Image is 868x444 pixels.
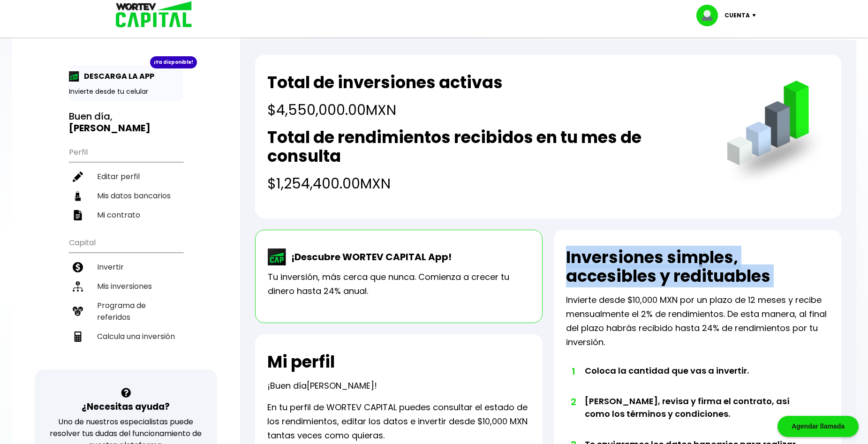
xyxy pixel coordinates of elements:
p: Invierte desde $10,000 MXN por un plazo de 12 meses y recibe mensualmente el 2% de rendimientos. ... [566,293,829,349]
p: En tu perfil de WORTEV CAPITAL puedes consultar el estado de los rendimientos, editar los datos e... [267,400,530,443]
img: app-icon [69,71,79,82]
ul: Perfil [69,142,183,225]
p: ¡Buen día ! [267,379,377,393]
h2: Total de inversiones activas [267,73,503,92]
a: Editar perfil [69,167,183,186]
p: Invierte desde tu celular [69,87,183,97]
p: DESCARGA LA APP [79,70,154,82]
img: editar-icon.952d3147.svg [73,172,83,182]
span: 1 [571,364,575,378]
h4: $1,254,400.00 MXN [267,173,708,194]
h4: $4,550,000.00 MXN [267,99,503,120]
img: calculadora-icon.17d418c4.svg [73,331,83,342]
a: Mi contrato [69,205,183,225]
h3: ¿Necesitas ayuda? [82,400,170,414]
div: ¡Ya disponible! [150,56,197,68]
a: Programa de referidos [69,296,183,327]
img: grafica.516fef24.png [723,81,829,187]
ul: Capital [69,232,183,369]
img: inversiones-icon.6695dc30.svg [73,281,83,292]
img: profile-image [696,5,725,26]
li: Coloca la cantidad que vas a invertir. [585,364,803,395]
img: datos-icon.10cf9172.svg [73,191,83,201]
a: Invertir [69,257,183,277]
b: [PERSON_NAME] [69,121,151,135]
h3: Buen día, [69,111,183,134]
a: Mis inversiones [69,277,183,296]
p: Tu inversión, más cerca que nunca. Comienza a crecer tu dinero hasta 24% anual. [268,270,530,298]
h2: Total de rendimientos recibidos en tu mes de consulta [267,128,708,166]
li: [PERSON_NAME], revisa y firma el contrato, así como los términos y condiciones. [585,395,803,438]
span: 2 [571,395,575,409]
h2: Inversiones simples, accesibles y redituables [566,248,829,286]
p: ¡Descubre WORTEV CAPITAL App! [287,250,452,264]
h2: Mi perfil [267,353,335,371]
a: Calcula una inversión [69,327,183,346]
img: recomiendanos-icon.9b8e9327.svg [73,306,83,316]
img: wortev-capital-app-icon [268,248,287,265]
img: icon-down [750,14,762,17]
div: Agendar llamada [777,416,859,437]
span: [PERSON_NAME] [307,380,374,391]
img: invertir-icon.b3b967d7.svg [73,262,83,272]
a: Mis datos bancarios [69,186,183,205]
p: Cuenta [725,8,750,23]
img: contrato-icon.f2db500c.svg [73,210,83,220]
